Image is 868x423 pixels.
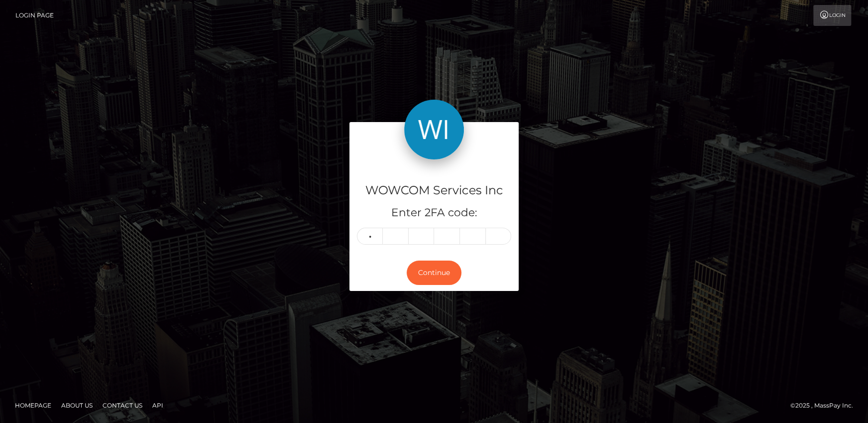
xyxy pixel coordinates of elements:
[813,5,851,26] a: Login
[11,398,55,413] a: Homepage
[357,182,511,199] h4: WOWCOM Services Inc
[15,5,54,26] a: Login Page
[57,398,97,413] a: About Us
[99,398,146,413] a: Contact Us
[148,398,167,413] a: API
[407,261,461,285] button: Continue
[404,100,464,159] img: WOWCOM Services Inc
[790,400,861,411] div: © 2025 , MassPay Inc.
[357,205,511,221] h5: Enter 2FA code:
